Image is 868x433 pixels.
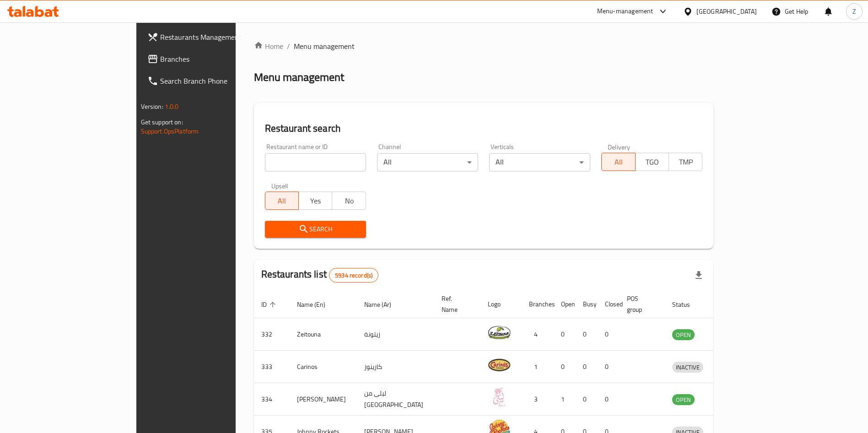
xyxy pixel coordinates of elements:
[522,383,554,416] td: 3
[598,318,620,351] td: 0
[605,155,631,169] span: All
[522,318,554,351] td: 4
[554,383,576,416] td: 1
[287,41,290,52] li: /
[329,268,378,283] div: Total records count
[265,153,366,171] input: Search for restaurant name or ID..
[852,6,856,16] span: Z
[364,299,403,310] span: Name (Ar)
[669,153,702,171] button: TMP
[598,351,620,383] td: 0
[488,321,511,344] img: Zeitouna
[294,41,355,52] span: Menu management
[672,329,695,340] div: OPEN
[576,351,598,383] td: 0
[576,290,598,318] th: Busy
[635,153,669,171] button: TGO
[696,6,757,16] div: [GEOGRAPHIC_DATA]
[302,194,329,208] span: Yes
[598,290,620,318] th: Closed
[298,192,332,210] button: Yes
[597,6,653,17] div: Menu-management
[672,395,695,405] span: OPEN
[522,351,554,383] td: 1
[627,293,654,315] span: POS group
[297,299,337,310] span: Name (En)
[672,362,703,373] div: INACTIVE
[672,299,702,310] span: Status
[290,383,357,416] td: [PERSON_NAME]
[160,32,274,43] span: Restaurants Management
[377,153,478,171] div: All
[688,264,710,286] div: Export file
[265,122,703,135] h2: Restaurant search
[272,224,359,235] span: Search
[261,299,279,310] span: ID
[357,318,434,351] td: زيتونة
[576,383,598,416] td: 0
[608,144,631,150] label: Delivery
[290,351,357,383] td: Carinos
[329,271,378,280] span: 5934 record(s)
[140,70,281,92] a: Search Branch Phone
[601,153,635,171] button: All
[254,70,344,85] h2: Menu management
[488,386,511,409] img: Leila Min Lebnan
[480,290,522,318] th: Logo
[598,383,620,416] td: 0
[140,48,281,70] a: Branches
[488,353,511,376] img: Carinos
[489,153,590,171] div: All
[672,362,703,373] span: INACTIVE
[141,101,163,112] span: Version:
[357,351,434,383] td: كارينوز
[140,26,281,48] a: Restaurants Management
[265,192,299,210] button: All
[673,155,699,169] span: TMP
[265,221,366,238] button: Search
[261,267,379,283] h2: Restaurants list
[576,318,598,351] td: 0
[554,318,576,351] td: 0
[332,192,366,210] button: No
[639,155,665,169] span: TGO
[290,318,357,351] td: Zeitouna
[442,293,469,315] span: Ref. Name
[357,383,434,416] td: ليلى من [GEOGRAPHIC_DATA]
[271,182,288,189] label: Upsell
[336,194,362,208] span: No
[160,75,274,86] span: Search Branch Phone
[672,394,695,405] div: OPEN
[672,330,695,340] span: OPEN
[269,194,295,208] span: All
[554,290,576,318] th: Open
[141,116,183,128] span: Get support on:
[554,351,576,383] td: 0
[141,125,199,137] a: Support.OpsPlatform
[165,101,179,112] span: 1.0.0
[254,41,714,52] nav: breadcrumb
[160,53,274,64] span: Branches
[522,290,554,318] th: Branches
